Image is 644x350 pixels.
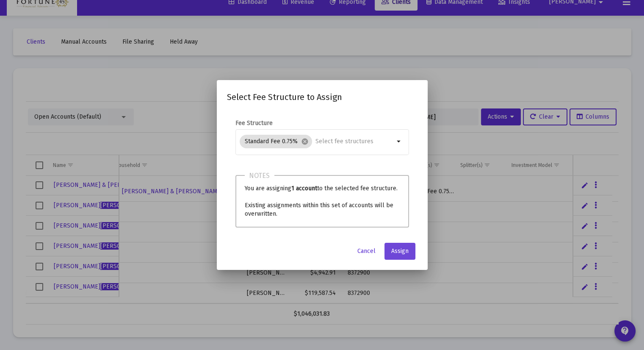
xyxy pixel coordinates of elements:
[384,243,415,260] button: Assign
[227,90,417,104] h2: Select Fee Structure to Assign
[315,138,394,145] input: Select fee structures
[240,135,312,148] mat-chip: Standard Fee 0.75%
[391,247,409,255] span: Assign
[235,175,409,228] div: You are assigning to the selected fee structure. Existing assignments within this set of accounts...
[245,170,274,182] h3: Notes
[394,136,404,147] mat-icon: arrow_drop_down
[235,119,273,127] label: Fee Structure
[291,185,317,192] b: 1 account
[240,133,394,150] mat-chip-list: Selection
[301,138,309,145] mat-icon: cancel
[357,247,376,255] span: Cancel
[351,243,382,260] button: Cancel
